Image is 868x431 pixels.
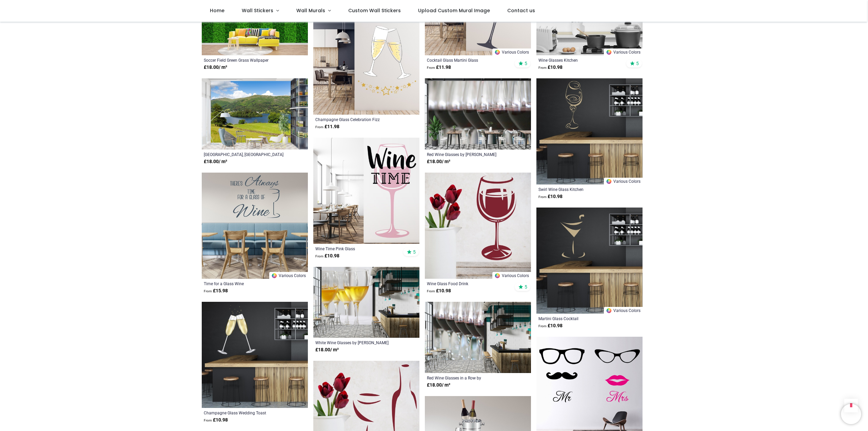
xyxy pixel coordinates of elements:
span: Custom Wall Stickers [348,7,401,14]
a: Red Wine Glasses in a Row by [PERSON_NAME] [427,375,509,380]
span: From [204,418,212,422]
a: Various Colors [604,307,643,314]
span: Upload Custom Mural Image [418,7,490,14]
img: Time for a Glass Wine Wall Sticker [202,173,308,279]
strong: £ 10.98 [427,288,451,294]
img: Red Wine Glasses in a Row Wall Mural by Per Karlsson - Danita Delimont [425,302,531,373]
span: From [427,289,435,293]
span: 5 [636,60,639,66]
span: From [538,195,547,199]
strong: £ 10.98 [315,253,339,259]
img: Lake Grasmere, Lake District Landscape Wall Mural Wallpaper [202,78,308,150]
strong: £ 10.98 [538,193,563,200]
a: Various Colors [604,178,643,184]
a: Martini Glass Cocktail [538,316,620,321]
span: Contact us [507,7,535,14]
span: 5 [413,249,416,255]
strong: £ 10.98 [538,64,563,71]
span: From [315,254,323,258]
img: Wine Time Pink Glass Wall Sticker [313,138,419,244]
img: Swirl Wine Glass Kitchen Wall Sticker [536,78,643,184]
img: Color Wheel [606,49,612,55]
a: [GEOGRAPHIC_DATA], [GEOGRAPHIC_DATA] Landscape Wallpaper [204,152,285,157]
img: Color Wheel [271,273,277,279]
a: Swirl Wine Glass Kitchen [538,187,620,192]
img: White Wine Glasses Wall Mural by Per Karlsson - Danita Delimont [313,267,419,338]
strong: £ 18.00 / m² [315,347,339,353]
span: From [427,66,435,70]
span: 5 [525,284,527,290]
strong: £ 18.00 / m² [427,158,450,165]
img: Color Wheel [606,178,612,184]
a: Champagne Glass Celebration Fizz [315,117,397,122]
span: 5 [525,60,527,66]
img: Red Wine Glasses Wall Mural by Per Karlsson - Danita Delimont [425,78,531,150]
strong: £ 18.00 / m² [204,158,227,165]
span: From [315,125,323,129]
a: Wine Glass Food Drink [427,281,509,286]
strong: £ 10.98 [204,417,228,424]
a: White Wine Glasses by [PERSON_NAME] [315,340,397,345]
a: Wine Time Pink Glass [315,246,397,251]
strong: £ 10.98 [538,322,563,329]
strong: £ 18.00 / m² [427,382,450,389]
span: From [538,324,547,328]
iframe: Brevo live chat [841,404,861,424]
img: Color Wheel [494,49,500,55]
span: Wall Stickers [242,7,273,14]
img: Champagne Glass Celebration Fizz Wall Sticker [313,8,419,115]
a: Various Colors [492,48,531,55]
a: Wine Glasses Kitchen [538,57,620,63]
a: Red Wine Glasses by [PERSON_NAME] [427,152,509,157]
strong: £ 18.00 / m² [204,64,227,71]
a: Champagne Glass Wedding Toast [204,410,285,415]
strong: £ 11.98 [315,123,339,130]
img: Champagne Glass Wedding Toast Wall Sticker [202,302,308,408]
a: Time for a Glass Wine [204,281,285,286]
a: Various Colors [604,48,643,55]
a: Cocktail Glass Martini Glass [427,57,509,63]
img: Color Wheel [606,308,612,314]
a: Various Colors [492,272,531,279]
img: Wine Glass Food Drink Wall Sticker [425,173,531,279]
img: Color Wheel [494,273,500,279]
span: Wall Murals [296,7,325,14]
a: Various Colors [269,272,308,279]
strong: £ 15.98 [204,288,228,294]
a: Soccer Field Green Grass Wallpaper [204,57,285,63]
img: Martini Glass Cocktail Wall Sticker [536,208,643,314]
span: From [538,66,547,70]
span: From [204,289,212,293]
span: Home [210,7,224,14]
strong: £ 11.98 [427,64,451,71]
